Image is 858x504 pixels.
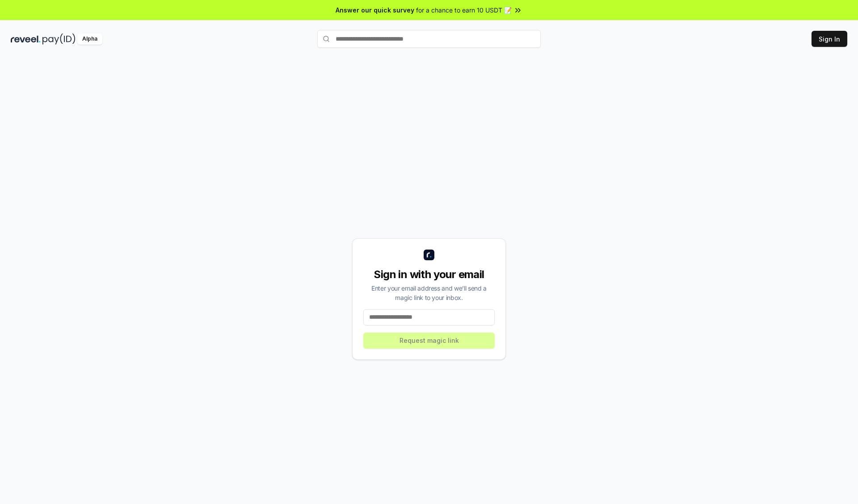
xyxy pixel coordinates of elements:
div: Alpha [77,33,102,45]
span: Answer our quick survey [336,5,414,15]
div: Enter your email address and we’ll send a magic link to your inbox. [363,283,495,302]
img: reveel_dark [11,33,41,45]
span: for a chance to earn 10 USDT 📝 [416,5,512,15]
button: Sign In [812,31,847,47]
img: pay_id [42,33,76,45]
div: Sign in with your email [363,267,495,282]
img: logo_small [424,250,434,260]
